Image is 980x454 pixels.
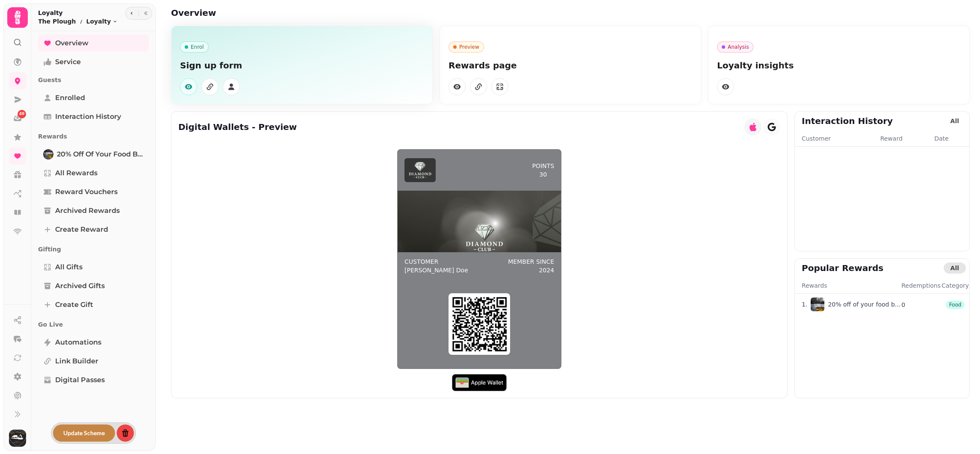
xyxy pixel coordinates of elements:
[55,57,81,67] span: Service
[180,59,424,71] p: Sign up form
[38,72,149,88] p: Guests
[539,266,554,274] p: 2024
[38,371,149,389] a: Digital Passes
[171,7,335,19] h2: Overview
[38,242,149,257] p: Gifting
[7,430,28,447] button: User avatar
[508,257,554,266] p: Member since
[55,375,105,385] span: Digital Passes
[55,262,83,272] span: All Gifts
[880,134,934,147] th: Reward
[38,277,149,295] a: Archived Gifts
[38,35,149,52] a: Overview
[949,302,962,308] span: Food
[452,374,507,391] img: apple wallet
[44,150,53,159] img: 20% off of your food bill!
[38,334,149,351] a: Automations
[38,17,118,26] nav: breadcrumb
[941,281,969,294] th: Category
[38,317,149,332] p: Go Live
[57,149,144,159] span: 20% off of your food bill!
[795,281,901,294] th: Rewards
[55,168,97,178] span: All Rewards
[38,296,149,313] a: Create Gift
[55,300,93,310] span: Create Gift
[53,425,115,442] button: Update Scheme
[19,111,25,117] span: 49
[452,297,507,351] img: qr-code.png
[55,112,121,122] span: Interaction History
[38,129,149,144] p: Rewards
[38,353,149,370] a: Link Builder
[901,293,941,316] td: 0
[934,134,969,147] th: Date
[795,134,880,147] th: Customer
[38,165,149,182] a: All Rewards
[86,17,118,26] button: Loyalty
[9,430,26,447] img: User avatar
[38,17,76,26] p: The Plough
[31,31,156,422] nav: Tabs
[38,108,149,125] a: Interaction History
[950,265,959,271] span: All
[38,146,149,163] a: 20% off of your food bill!20% off of your food bill!
[63,430,105,436] span: Update Scheme
[802,262,883,274] h2: Popular Rewards
[38,9,118,17] h2: Loyalty
[449,59,692,71] p: Rewards page
[828,300,900,309] p: 20% off of your food b ...
[9,110,26,127] a: 49
[55,93,85,103] span: Enrolled
[728,44,749,50] p: Analysis
[38,183,149,200] a: Reward Vouchers
[178,121,297,133] h2: Digital Wallets - Preview
[55,224,108,235] span: Create reward
[55,206,120,216] span: Archived Rewards
[802,115,893,127] h2: Interaction History
[55,187,118,197] span: Reward Vouchers
[802,300,807,309] span: 1 .
[38,202,149,219] a: Archived Rewards
[55,281,105,291] span: Archived Gifts
[944,115,966,127] button: All
[404,257,468,266] p: Customer
[404,266,468,274] p: [PERSON_NAME] Doe
[717,59,961,71] p: Loyalty insights
[38,221,149,238] a: Create reward
[191,44,204,50] p: Enrol
[38,259,149,276] a: All Gifts
[408,160,432,180] img: header
[539,170,547,179] p: 30
[55,337,101,348] span: Automations
[901,281,941,294] th: Redemptions
[532,162,555,170] p: points
[55,356,98,366] span: Link Builder
[950,118,959,124] span: All
[811,298,824,311] img: aHR0cHM6Ly9maWxlcy5zdGFtcGVkZS5haS9mZDk3NzE0Ni1kZjUwLTRmYjEtODg3YS01ZmI4MzdiNzI4ZTEvbWVkaWEvNjdjM...
[459,44,479,50] p: Preview
[55,38,89,48] span: Overview
[38,53,149,71] a: Service
[944,262,966,274] button: All
[38,89,149,106] a: Enrolled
